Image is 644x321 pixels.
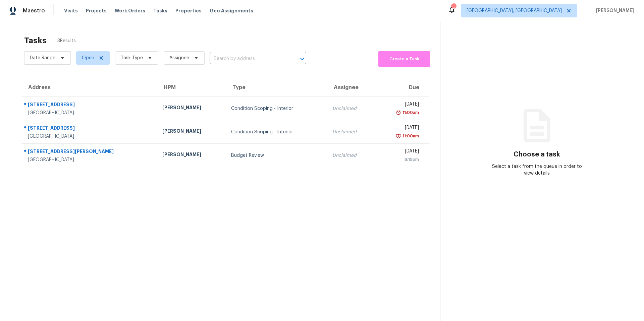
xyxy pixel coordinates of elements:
div: [GEOGRAPHIC_DATA] [28,156,152,163]
span: Assignee [169,55,189,61]
div: Unclaimed [332,105,370,112]
div: [GEOGRAPHIC_DATA] [28,133,152,140]
span: Date Range [30,55,55,61]
span: Tasks [153,8,167,13]
div: [GEOGRAPHIC_DATA] [28,110,152,116]
span: Properties [175,7,202,14]
div: Select a task from the queue in order to view details [489,163,585,177]
div: 8:19pm [381,156,419,163]
div: 11:00am [401,109,419,116]
input: Search by address [210,54,287,64]
span: Maestro [23,7,45,14]
div: Unclaimed [332,129,370,135]
div: Unclaimed [332,152,370,159]
span: 3 Results [57,38,76,44]
div: [DATE] [381,148,419,156]
div: Condition Scoping - Interior [231,105,321,112]
span: [PERSON_NAME] [593,7,634,14]
div: [DATE] [381,124,419,133]
span: Open [82,55,94,61]
th: Type [226,78,327,97]
span: Geo Assignments [210,7,253,14]
div: [DATE] [381,101,419,109]
span: Visits [64,7,78,14]
button: Create a Task [378,51,430,67]
div: 5 [451,4,456,11]
th: Assignee [327,78,375,97]
div: Condition Scoping - Interior [231,129,321,135]
div: 11:00am [401,133,419,139]
span: Create a Task [382,55,427,63]
button: Open [298,54,307,64]
span: Work Orders [115,7,145,14]
span: [GEOGRAPHIC_DATA], [GEOGRAPHIC_DATA] [467,7,562,14]
th: HPM [157,78,226,97]
img: Overdue Alarm Icon [396,133,401,139]
span: Projects [86,7,107,14]
th: Due [375,78,429,97]
div: [PERSON_NAME] [162,128,220,136]
h2: Tasks [24,37,47,44]
div: [PERSON_NAME] [162,104,220,113]
div: [STREET_ADDRESS] [28,125,152,133]
div: [STREET_ADDRESS][PERSON_NAME] [28,148,152,156]
div: Budget Review [231,152,321,159]
img: Overdue Alarm Icon [396,109,401,116]
div: [PERSON_NAME] [162,151,220,159]
span: Task Type [121,55,143,61]
h3: Choose a task [514,151,560,158]
th: Address [21,78,157,97]
div: [STREET_ADDRESS] [28,101,152,110]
